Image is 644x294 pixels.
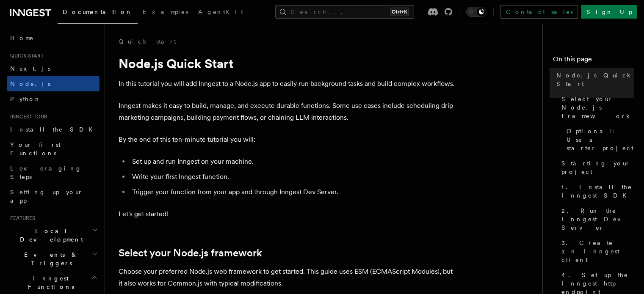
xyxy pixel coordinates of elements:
[130,186,457,198] li: Trigger your function from your app and through Inngest Dev Server.
[558,179,634,203] a: 1. Install the Inngest SDK
[7,137,100,161] a: Your first Functions
[581,5,637,19] a: Sign Up
[130,156,457,168] li: Set up and run Inngest on your machine.
[143,8,188,15] span: Examples
[119,100,457,124] p: Inngest makes it easy to build, manage, and execute durable functions. Some use cases include sch...
[58,3,138,24] a: Documentation
[138,3,193,23] a: Examples
[7,274,91,291] span: Inngest Functions
[561,95,634,120] span: Select your Node.js framework
[193,3,248,23] a: AgentKit
[275,5,414,19] button: Search...Ctrl+K
[558,235,634,267] a: 3. Create an Inngest client
[500,5,578,19] a: Contact sales
[7,76,100,91] a: Node.js
[7,52,44,59] span: Quick start
[7,30,100,46] a: Home
[7,227,92,244] span: Local Development
[10,96,41,102] span: Python
[130,171,457,183] li: Write your first Inngest function.
[10,141,61,157] span: Your first Functions
[7,223,100,247] button: Local Development
[561,206,634,232] span: 2. Run the Inngest Dev Server
[561,159,634,176] span: Starting your project
[561,183,634,200] span: 1. Install the Inngest SDK
[119,134,457,146] p: By the end of this ten-minute tutorial you will:
[7,122,100,137] a: Install the SDK
[558,156,634,179] a: Starting your project
[198,8,243,15] span: AgentKit
[7,161,100,184] a: Leveraging Steps
[10,126,98,133] span: Install the SDK
[7,113,47,120] span: Inngest tour
[119,78,457,90] p: In this tutorial you will add Inngest to a Node.js app to easily run background tasks and build c...
[119,56,457,71] h1: Node.js Quick Start
[63,8,133,15] span: Documentation
[10,65,50,72] span: Next.js
[558,203,634,235] a: 2. Run the Inngest Dev Server
[7,250,92,267] span: Events & Triggers
[119,37,176,46] a: Quick start
[558,91,634,124] a: Select your Node.js framework
[390,8,409,16] kbd: Ctrl+K
[563,124,634,156] a: Optional: Use a starter project
[561,239,634,264] span: 3. Create an Inngest client
[556,71,634,88] span: Node.js Quick Start
[567,127,634,152] span: Optional: Use a starter project
[553,54,634,68] h4: On this page
[553,68,634,91] a: Node.js Quick Start
[10,165,82,180] span: Leveraging Steps
[10,80,50,87] span: Node.js
[10,189,83,204] span: Setting up your app
[7,215,35,222] span: Features
[7,247,100,271] button: Events & Triggers
[466,7,486,17] button: Toggle dark mode
[7,184,100,208] a: Setting up your app
[119,266,457,289] p: Choose your preferred Node.js web framework to get started. This guide uses ESM (ECMAScript Modul...
[119,208,457,220] p: Let's get started!
[119,247,262,259] a: Select your Node.js framework
[7,91,100,107] a: Python
[10,34,34,42] span: Home
[7,61,100,76] a: Next.js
